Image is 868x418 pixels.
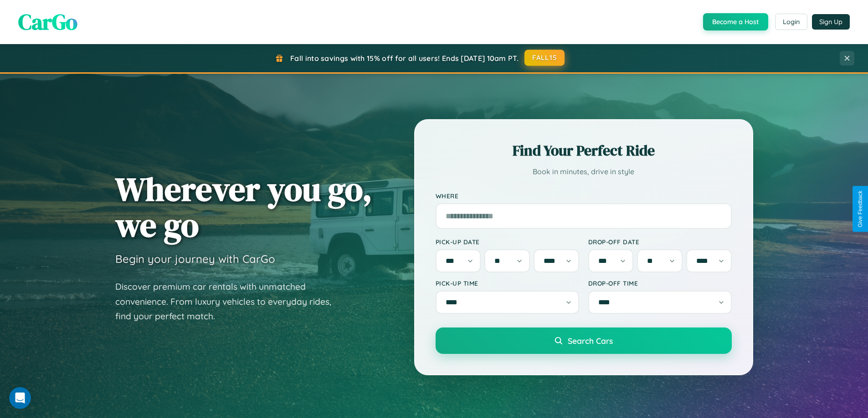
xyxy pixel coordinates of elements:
span: CarGo [18,7,77,37]
button: Become a Host [703,13,768,30]
label: Where [436,192,732,200]
label: Drop-off Time [588,279,732,287]
h3: Begin your journey with CarGo [115,252,275,266]
label: Pick-up Time [436,279,579,287]
h2: Find Your Perfect Ride [436,141,732,161]
span: Fall into savings with 15% off for all users! Ends [DATE] 10am PT. [290,54,519,63]
span: Search Cars [568,336,613,346]
p: Discover premium car rentals with unmatched convenience. From luxury vehicles to everyday rides, ... [115,279,343,324]
div: Give Feedback [857,191,863,227]
button: Login [775,14,807,30]
button: FALL15 [524,50,565,66]
label: Pick-up Date [436,238,579,246]
iframe: Intercom live chat [9,387,31,409]
button: Search Cars [436,327,732,354]
button: Sign Up [812,14,850,30]
label: Drop-off Date [588,238,732,246]
h1: Wherever you go, we go [115,171,372,243]
p: Book in minutes, drive in style [436,165,732,178]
